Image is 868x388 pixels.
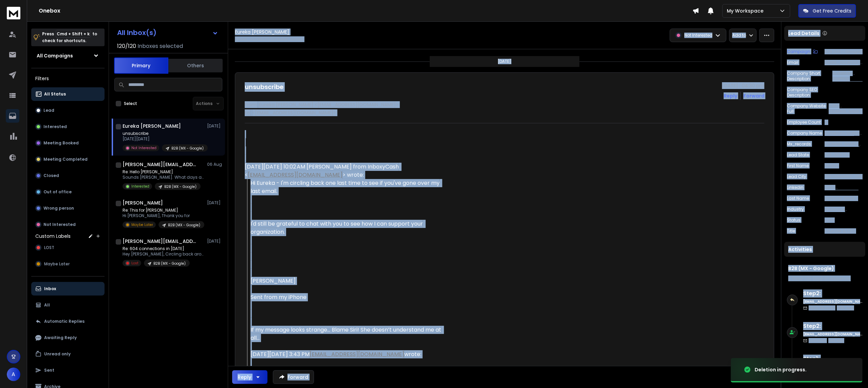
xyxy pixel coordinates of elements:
[56,30,91,38] span: Cmd + Shift + k
[124,101,137,106] label: Select
[825,120,863,125] p: 4
[123,175,204,180] p: Sounds [PERSON_NAME]. What days and
[788,276,861,281] div: |
[44,335,77,340] p: Awaiting Reply
[787,174,806,179] p: Lead City
[787,120,821,125] p: Employee Count
[207,200,222,206] p: [DATE]
[724,92,737,99] button: Reply
[207,123,222,129] p: [DATE]
[788,276,803,281] span: 2 Steps
[31,201,105,215] button: Wrong person
[43,173,59,178] p: Closed
[31,347,105,361] button: Unread only
[825,174,863,179] p: [GEOGRAPHIC_DATA]
[44,368,54,373] p: Sent
[828,338,844,343] span: 6th, Aug
[31,120,105,134] button: Interested
[235,37,303,42] p: [EMAIL_ADDRESS][DOMAIN_NAME]
[788,30,819,37] p: Lead Details
[809,338,844,343] p: Contacted
[123,123,181,129] h1: Eureka [PERSON_NAME]
[787,141,811,147] p: mx_records
[123,136,204,142] p: [DATE][DATE]
[31,298,105,312] button: All
[787,163,809,169] p: First Name
[825,163,863,169] p: Eureka
[722,82,764,89] p: [DATE] : 04:30 pm
[803,332,863,337] h6: [EMAIL_ADDRESS][DOMAIN_NAME]
[131,222,153,227] p: Maybe Later
[825,207,863,212] p: staffing & recruiting
[44,302,50,308] p: All
[39,7,692,15] h1: Onebox
[235,29,289,35] h1: Eureka [PERSON_NAME]
[498,59,512,64] p: [DATE]
[43,108,54,113] p: Lead
[43,222,76,227] p: Not Interested
[42,31,97,44] p: Press to check for shortcuts.
[31,364,105,377] button: Sent
[31,185,105,199] button: Out of office
[112,26,224,39] button: All Inbox(s)
[7,7,20,19] img: logo
[207,162,222,167] p: 06 Aug
[123,208,204,213] p: Re: This for [PERSON_NAME]
[35,233,71,240] h3: Custom Labels
[31,49,105,63] button: All Campaigns
[798,4,856,18] button: Get Free Credits
[245,109,764,116] p: to: <[EMAIL_ADDRESS][DOMAIN_NAME]>
[787,49,810,54] p: Campaign
[168,223,200,228] p: B2B (MX - Google)
[825,49,863,54] p: B2B (MX - Google)
[31,241,105,254] button: LOST
[131,261,138,266] p: Lost
[825,196,863,201] p: [PERSON_NAME]
[787,49,818,54] button: Campaign
[787,217,800,223] p: status
[114,57,168,74] button: Primary
[245,101,764,108] p: from: Eureka [PERSON_NAME] <[EMAIL_ADDRESS][DOMAIN_NAME]>
[123,246,204,251] p: Re: 604 connections in [DATE]
[31,136,105,150] button: Meeting Booked
[168,58,223,73] button: Others
[123,251,204,257] p: Hey [PERSON_NAME], Circling back around to
[43,124,67,129] p: Interested
[31,104,105,117] button: Lead
[829,103,863,114] p: [URL][DOMAIN_NAME]
[137,42,183,50] h3: Inboxes selected
[43,189,72,195] p: Out of office
[787,103,829,114] p: Company Website Full
[31,218,105,231] button: Not Interested
[813,7,851,14] p: Get Free Credits
[31,282,105,296] button: Inbox
[37,52,73,59] h1: All Campaigns
[44,245,54,250] span: LOST
[117,42,136,50] span: 120 / 120
[784,242,865,257] div: Activities
[43,157,88,162] p: Meeting Completed
[727,7,766,14] p: My Workspace
[43,140,79,146] p: Meeting Booked
[171,146,204,151] p: B2B (MX - Google)
[788,265,861,272] h1: B2B (MX - Google)
[803,289,863,298] h6: Step 2 :
[44,91,66,97] p: All Status
[123,213,204,218] p: Hi [PERSON_NAME], Thank you for
[809,305,853,311] p: Reply Received
[207,239,222,244] p: [DATE]
[310,350,404,358] a: [EMAIL_ADDRESS][DOMAIN_NAME]
[245,82,283,92] h1: unsubscribe
[787,71,832,82] p: Company Short Description
[825,152,863,158] p: [US_STATE]
[31,74,105,83] h3: Filters
[803,322,863,330] h6: Step 2 :
[787,185,804,190] p: linkedin
[7,368,20,381] button: A
[832,71,863,82] p: SuiteMate Staffing Solutions was founded to employ, engage and help change the lives of others. O...
[248,171,343,179] a: [EMAIL_ADDRESS][DOMAIN_NAME]
[31,87,105,101] button: All Status
[31,257,105,271] button: Maybe Later
[31,153,105,166] button: Meeting Completed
